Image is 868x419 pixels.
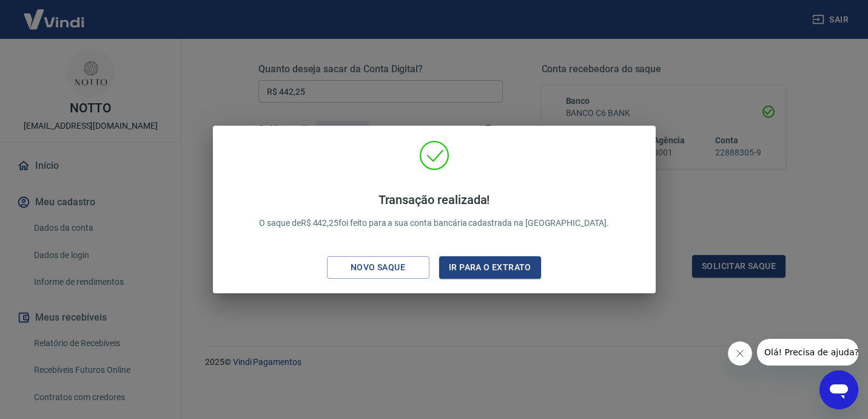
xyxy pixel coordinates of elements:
[336,260,420,275] div: Novo saque
[327,256,429,279] button: Novo saque
[728,341,752,366] iframe: Fechar mensagem
[439,256,542,279] button: Ir para o extrato
[819,370,858,409] iframe: Botão para abrir a janela de mensagens
[259,192,609,207] h4: Transação realizada!
[757,339,858,366] iframe: Mensagem da empresa
[7,9,102,18] span: Olá! Precisa de ajuda?
[259,192,609,230] p: O saque de R$ 442,25 foi feito para a sua conta bancária cadastrada na [GEOGRAPHIC_DATA].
